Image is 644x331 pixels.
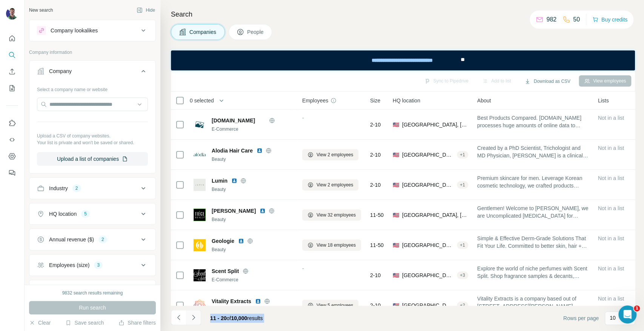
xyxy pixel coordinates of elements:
span: Created by a PhD Scientist, Trichologist and MD Physician, [PERSON_NAME] is a clinically proven h... [477,144,589,159]
span: View 2 employees [317,182,353,188]
button: Enrich CSV [6,65,18,78]
span: [GEOGRAPHIC_DATA], [US_STATE] [402,151,454,159]
img: LinkedIn logo [257,148,263,154]
span: View 18 employees [317,242,356,249]
span: Not in a list [598,296,624,302]
span: [PERSON_NAME] [212,207,256,215]
div: Employees (size) [49,261,89,269]
div: E-Commerce [212,126,293,133]
div: + 1 [457,151,468,158]
div: New search [29,7,53,14]
button: Company [29,62,155,83]
span: 10,000 [231,315,247,321]
button: Feedback [6,166,18,180]
span: - [302,115,304,121]
span: 🇺🇸 [393,272,399,279]
div: 2 [98,236,107,243]
p: 982 [546,15,556,24]
span: Rows per page [563,314,599,322]
span: 2-10 [370,302,381,309]
button: Buy credits [592,14,627,25]
div: Company [49,67,72,75]
span: Not in a list [598,145,624,151]
span: Vitality Extracts is a company based out of [STREET_ADDRESS][PERSON_NAME][US_STATE]. [477,295,589,310]
button: Navigate to next page [186,310,201,325]
div: Beauty [212,246,293,253]
span: [GEOGRAPHIC_DATA], [US_STATE] [402,211,468,219]
iframe: Intercom live chat [618,305,636,323]
div: HQ location [49,210,77,218]
p: Company information [29,49,156,56]
span: 11-50 [370,241,384,249]
span: View 2 employees [317,151,353,158]
iframe: Banner [171,50,635,70]
img: Avatar [6,8,18,20]
div: + 3 [457,272,468,279]
div: + 1 [457,182,468,188]
span: 11 - 20 [210,315,227,321]
div: Industry [49,185,68,192]
button: Navigate to previous page [171,310,186,325]
img: LinkedIn logo [255,298,261,304]
button: Technologies [29,282,155,300]
button: Company lookalikes [29,21,155,40]
button: My lists [6,81,18,95]
span: 🇺🇸 [393,181,399,189]
span: People [247,28,264,36]
span: Best Products Compared. [DOMAIN_NAME] processes huge amounts of online data to provide you the be... [477,114,589,129]
img: Logo of BestProductsCanada.com [194,119,206,131]
span: [GEOGRAPHIC_DATA], [US_STATE] [402,272,454,279]
span: Companies [189,28,217,36]
p: Upload a CSV of company websites. [37,133,148,139]
span: [GEOGRAPHIC_DATA], [US_STATE] [402,241,454,249]
span: Size [370,97,380,104]
span: 2-10 [370,121,381,128]
span: Lists [598,97,609,104]
img: Logo of Geologie [194,239,206,251]
span: Not in a list [598,235,624,241]
button: Industry2 [29,179,155,197]
button: Search [6,48,18,62]
span: Not in a list [598,115,624,121]
span: [GEOGRAPHIC_DATA], [US_STATE] [402,302,454,309]
span: 🇺🇸 [393,302,399,309]
span: 0 selected [190,97,214,104]
button: View 18 employees [302,239,361,251]
button: View 2 employees [302,149,358,160]
div: Beauty [212,186,293,193]
img: Logo of Alodia Hair Care [194,153,206,156]
span: 2-10 [370,181,381,189]
span: About [477,97,491,104]
button: Clear [29,319,51,326]
span: HQ location [393,97,420,104]
img: LinkedIn logo [238,238,244,244]
span: Explore the world of niche perfumes with Scent Split. Shop fragrance samples & decants, browse ou... [477,265,589,280]
span: View 32 employees [317,212,356,218]
span: 🇺🇸 [393,211,399,219]
button: View 5 employees [302,300,358,311]
button: Download as CSV [519,76,575,87]
span: Not in a list [598,175,624,181]
button: Share filters [118,319,156,326]
span: Gentlemen! Welcome to [PERSON_NAME], we are Uncomplicated [MEDICAL_DATA] for Men®. We're going to... [477,204,589,220]
div: 3 [94,262,103,268]
span: [GEOGRAPHIC_DATA], [US_STATE] [402,181,454,189]
span: View 5 employees [317,302,353,309]
div: Beauty [212,156,293,163]
img: Logo of Lumin [194,179,206,191]
p: 50 [573,15,580,24]
div: Select a company name or website [37,83,148,93]
span: 2-10 [370,272,381,279]
span: Scent Split [212,267,239,275]
button: View 2 employees [302,179,358,191]
div: + 2 [457,302,468,309]
p: 10 [610,314,616,322]
p: Your list is private and won't be saved or shared. [37,139,148,146]
span: Simple & Effective Derm-Grade Solutions That Fit Your Life. Committed to better skin, hair + body... [477,235,589,250]
button: Quick start [6,32,18,45]
button: Save search [65,319,104,326]
button: Dashboard [6,149,18,163]
img: Logo of Scent Split [194,269,206,281]
span: Alodia Hair Care [212,147,253,154]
